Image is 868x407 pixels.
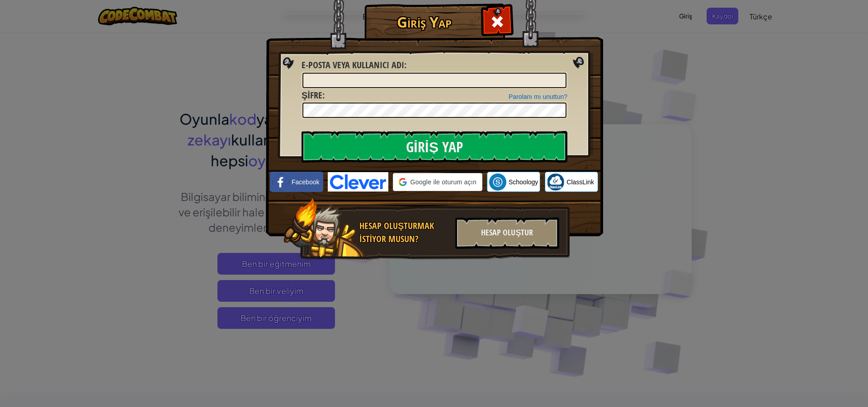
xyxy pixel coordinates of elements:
span: Facebook [292,178,319,187]
span: ClassLink [566,178,594,187]
img: classlink-logo-small.png [547,173,564,191]
input: Giriş Yap [302,131,567,163]
div: Hesap oluşturmak istiyor musun? [359,220,450,245]
label: : [302,59,406,72]
div: Hesap Oluştur [455,217,559,249]
span: Schoology [509,178,538,187]
span: Google ile oturum açın [410,178,476,187]
img: facebook_small.png [272,173,289,191]
span: E-posta veya kullanıcı adı [302,59,404,71]
a: Parolanı mı unuttun? [509,93,567,100]
label: : [302,89,325,102]
span: Şifre [302,89,322,101]
h1: Giriş Yap [367,14,482,30]
img: clever-logo-blue.png [328,172,388,192]
img: schoology.png [489,173,506,191]
div: Google ile oturum açın [393,173,482,191]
